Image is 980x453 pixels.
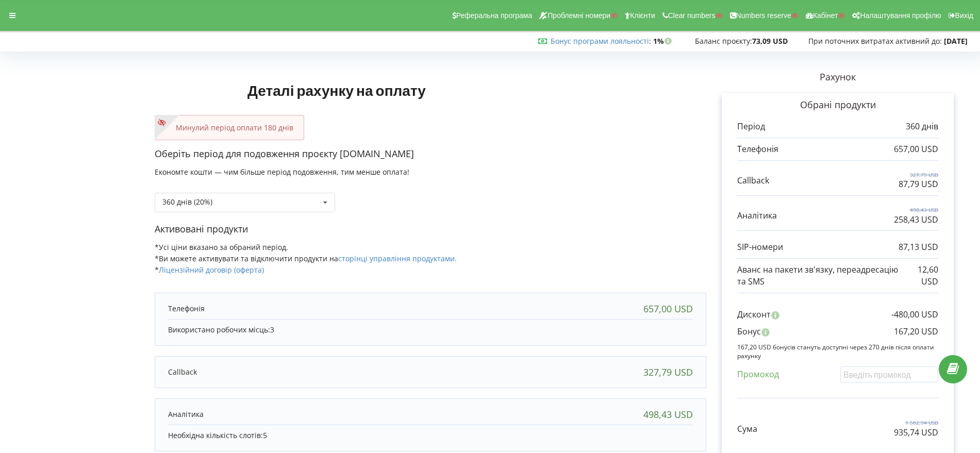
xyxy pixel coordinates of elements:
[630,11,655,20] span: Клієнти
[813,11,838,20] span: Кабінет
[906,121,938,132] p: 360 днів
[808,36,942,46] span: При поточних витратах активний до:
[737,423,757,435] p: Сума
[168,409,204,420] p: Аналітика
[904,264,938,288] p: 12,60 USD
[643,304,693,314] div: 657,00 USD
[338,254,457,263] a: сторінці управління продуктами.
[894,427,938,439] p: 935,74 USD
[894,214,938,226] p: 258,43 USD
[168,304,205,314] p: Телефонія
[155,254,457,263] span: *Ви можете активувати та відключити продукти на
[168,325,693,335] p: Використано робочих місць:
[551,36,649,46] a: Бонус програми лояльності
[840,366,938,382] input: Введіть промокод
[894,419,938,426] p: 1 582,94 USD
[899,171,938,178] p: 327,79 USD
[155,65,519,115] h1: Деталі рахунку на оплату
[155,223,706,236] p: Активовані продукти
[944,36,968,46] strong: [DATE]
[456,11,533,20] span: Реферальна програма
[899,178,938,190] p: 87,79 USD
[737,309,771,321] p: Дисконт
[155,242,288,252] span: *Усі ціни вказано за обраний період.
[270,325,274,334] span: 3
[165,123,293,133] p: Минулий період оплати 180 днів
[894,326,938,338] p: 167,20 USD
[752,36,788,46] strong: 73,09 USD
[668,11,716,20] span: Clear numbers
[653,36,674,46] strong: 1%
[894,206,938,213] p: 498,43 USD
[737,326,761,338] p: Бонус
[737,175,769,187] p: Callback
[736,11,791,20] span: Numbers reserve
[737,143,778,155] p: Телефонія
[737,210,777,222] p: Аналітика
[643,367,693,377] div: 327,79 USD
[155,147,706,161] p: Оберіть період для подовження проєкту [DOMAIN_NAME]
[643,409,693,420] div: 498,43 USD
[263,430,267,440] span: 5
[737,98,938,112] p: Обрані продукти
[737,241,783,253] p: SIP-номери
[168,367,197,377] p: Callback
[162,198,212,206] div: 360 днів (20%)
[159,265,264,275] a: Ліцензійний договір (оферта)
[860,11,941,20] span: Налаштування профілю
[547,11,610,20] span: Проблемні номери
[737,343,938,360] p: 167,20 USD бонусів стануть доступні через 270 днів після оплати рахунку
[168,430,693,441] p: Необхідна кількість слотів:
[894,143,938,155] p: 657,00 USD
[706,71,969,84] p: Рахунок
[737,368,779,380] p: Промокод
[899,241,938,253] p: 87,13 USD
[737,264,904,288] p: Аванс на пакети зв'язку, переадресацію та SMS
[155,167,409,177] span: Економте кошти — чим більше період подовження, тим менше оплата!
[891,309,938,321] p: -480,00 USD
[955,11,973,20] span: Вихід
[737,121,765,132] p: Період
[551,36,651,46] span: :
[695,36,752,46] span: Баланс проєкту:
